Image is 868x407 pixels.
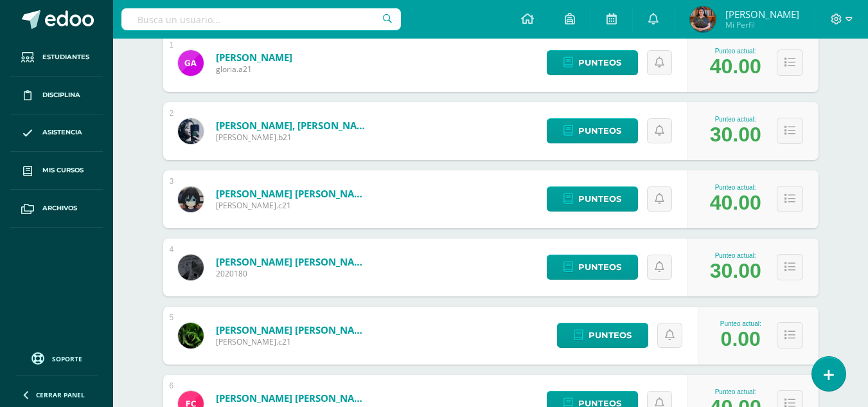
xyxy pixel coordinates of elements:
div: Punteo actual: [710,48,761,55]
span: [PERSON_NAME].c21 [216,200,370,211]
a: Punteos [547,118,638,143]
div: 30.00 [710,259,761,283]
a: [PERSON_NAME] [216,51,292,64]
div: 6 [170,381,174,390]
div: Punteo actual: [710,184,761,191]
span: [PERSON_NAME] [725,8,799,21]
img: 702b837d9aee818fab140863fcc0196d.png [178,118,204,144]
span: Mi Perfil [725,19,799,30]
a: [PERSON_NAME] [PERSON_NAME] [216,323,370,336]
span: Punteos [578,51,621,75]
a: Archivos [10,190,103,228]
a: [PERSON_NAME] [PERSON_NAME] [216,255,370,268]
div: 30.00 [710,123,761,147]
span: Punteos [589,323,632,347]
div: 0.00 [721,327,761,351]
span: Punteos [578,119,621,143]
a: Punteos [557,323,648,348]
div: 5 [170,313,174,322]
a: [PERSON_NAME] [PERSON_NAME] [216,187,370,200]
input: Busca un usuario... [121,8,401,30]
div: 40.00 [710,55,761,78]
span: Asistencia [42,127,82,138]
span: Archivos [42,203,77,213]
span: Punteos [578,255,621,279]
a: [PERSON_NAME] [PERSON_NAME] [216,392,370,404]
span: [PERSON_NAME].c21 [216,336,370,347]
div: Punteo actual: [710,116,761,123]
span: Punteos [578,187,621,211]
div: 3 [170,177,174,186]
span: 2020180 [216,268,370,279]
span: gloria.a21 [216,64,292,75]
div: Punteo actual: [720,320,761,327]
div: Punteo actual: [710,388,761,395]
div: 40.00 [710,191,761,215]
img: 9db772e8944e9cd6cbe26e11f8fa7e9a.png [690,6,716,32]
span: [PERSON_NAME].b21 [216,132,370,143]
a: Estudiantes [10,39,103,77]
a: Punteos [547,255,638,280]
div: 2 [170,109,174,118]
span: Cerrar panel [36,390,85,399]
span: Mis cursos [42,165,84,176]
span: Disciplina [42,90,80,100]
div: 4 [170,245,174,254]
a: Punteos [547,186,638,212]
a: Asistencia [10,114,103,152]
img: 0114a99552bef6d0286a3b8cf855f9af.png [178,255,204,280]
span: Estudiantes [42,52,89,62]
div: 1 [170,41,174,50]
a: Soporte [15,349,98,366]
a: Punteos [547,50,638,75]
img: cf2520b266074d5aace29c2e52065e0d.png [178,186,204,212]
div: Punteo actual: [710,252,761,259]
a: [PERSON_NAME], [PERSON_NAME] [216,119,370,132]
a: Disciplina [10,77,103,114]
a: Mis cursos [10,152,103,190]
img: 32970f0fd93ec60232659d23647123f0.png [178,323,204,348]
img: 5a4c5c7bfc5db6e12bacfc28c41ca4d2.png [178,50,204,76]
span: Soporte [52,354,82,363]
